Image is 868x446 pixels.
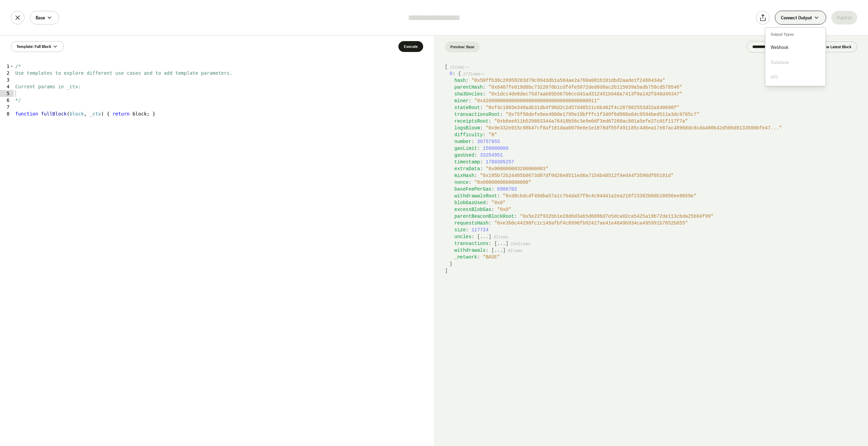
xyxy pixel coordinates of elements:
[781,14,812,21] span: Connect Output
[494,241,497,246] span: [
[480,153,503,158] span: 33254951
[454,213,857,220] div: :
[454,254,477,260] span: _network
[454,233,857,240] div: :
[477,139,500,144] span: 36757955
[491,200,506,206] span: " 0x0 "
[454,112,500,117] span: transactionsRoot
[483,254,500,260] span: " BASE "
[454,119,489,124] span: receiptsRoot
[36,14,45,21] span: Base
[10,63,14,70] span: Toggle code folding, rows 1 through 6
[454,118,857,125] div: :
[454,84,857,91] div: :
[483,146,509,151] span: 150000000
[454,240,857,247] div: :
[810,41,857,52] button: Preview Latest Block
[454,206,857,213] div: :
[454,152,857,159] div: :
[497,240,506,247] button: ...
[454,85,483,90] span: parentHash
[454,159,480,165] span: timestamp
[454,97,857,104] div: :
[454,165,857,172] div: :
[454,241,489,246] span: transactions
[454,166,480,172] span: extraData
[445,268,448,273] span: ]
[767,29,824,40] span: Output Types
[489,91,682,97] span: " 0x1dcc4de8dec75d7aab85b567b6ccd41ad312451b948a7413f0a142fd40d49347 "
[454,227,466,233] span: size
[454,105,480,110] span: stateRoot
[454,91,483,97] span: sha3Uncles
[454,179,857,186] div: :
[454,78,466,83] span: hash
[454,159,857,165] div: :
[454,200,486,206] span: blobGasUsed
[454,98,469,104] span: miner
[454,153,474,158] span: gasUsed
[494,119,688,124] span: " 0xb6ee611b529863344a76418b56c3e9e0df3ed67260ac801a5efe27c01f117f7a "
[506,241,508,246] span: ]
[480,173,674,178] span: " 0x195b72b24405b0673d07df0d26e8511ed6a7154b48512f4ed44f3596df05101d "
[474,180,531,185] span: " 0x0000000000000000 "
[450,261,452,267] span: }
[445,64,448,70] span: [
[454,111,857,118] div: :
[30,11,59,24] button: Base
[454,172,857,179] div: :
[489,85,682,90] span: " 0x8407fe819d8bc7322076b1cdf4fe5872ded8d8ac2b115039a5adb759cd579546 "
[454,247,857,254] div: :
[398,41,423,52] button: Execute
[486,105,679,110] span: " 0xf4c1803e348adb31db4f98d2c2d57d40521c6b402f4c287882553d32a840698f "
[471,78,665,83] span: " 0x50ffb36c28958283d79c8943db1a564ae2a760a001b181dbd2aade1f2488434a "
[454,207,491,212] span: excessBlobGas
[771,44,789,51] span: Webhook
[454,220,489,226] span: requestsHash
[486,159,514,165] span: 1760305257
[494,220,688,226] span: " 0xe3b0c44298fc1c149afbf4c8996fb92427ae41e4649b934ca495991b7852b855 "
[463,72,480,77] span: 27 Items
[454,186,857,193] div: :
[491,248,494,253] span: [
[775,11,826,24] button: Connect Output
[450,70,857,267] div: :
[771,59,789,66] span: Database
[454,199,857,206] div: :
[486,166,548,172] span: " 0x000000003200000003 "
[454,131,857,138] div: :
[450,65,465,70] span: 1 Items
[489,234,491,239] span: ]
[458,71,461,76] span: {
[771,74,778,81] span: API
[503,248,506,253] span: ]
[494,247,503,254] button: ...
[454,214,514,219] span: parentBeaconBlockRoot
[480,233,489,240] button: ...
[454,139,471,144] span: number
[454,220,857,227] div: :
[497,186,517,192] span: 6986702
[454,193,497,199] span: withdrawalsRoot
[454,254,857,261] div: :
[493,235,508,240] span: 0 Items
[11,41,64,52] button: Template: Full Block
[477,234,480,239] span: [
[508,249,522,253] span: 0 Items
[486,125,782,131] span: " 0x9e332e915c98b47cf8af181daa0070e8e1e1878df65f491185c4d6ea17e87ac48968dc8cda400b42d506d8133586b...
[474,98,600,104] span: " 0x4200000000000000000000000000000000000011 "
[454,180,469,185] span: nonce
[454,193,857,199] div: :
[17,44,51,49] span: Template: Full Block
[520,214,713,219] span: " 0x5e22f932bb1e28d6d3ab5d6896d7e5dca02ca5425a19b72de113cbda25b84f99 "
[454,173,474,178] span: mixHash
[471,227,488,233] span: 117724
[454,146,477,151] span: gasLimit
[454,186,491,192] span: baseFeePerGas
[454,145,857,152] div: :
[450,71,452,76] span: 0
[497,207,511,212] span: " 0x0 "
[506,112,699,117] span: " 0x75f50defe9ee4060e1795e19bfffc1f340f6d988a64c9594bed511a3dc9765c7 "
[489,132,497,138] span: " 0 "
[454,248,486,253] span: withdrawals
